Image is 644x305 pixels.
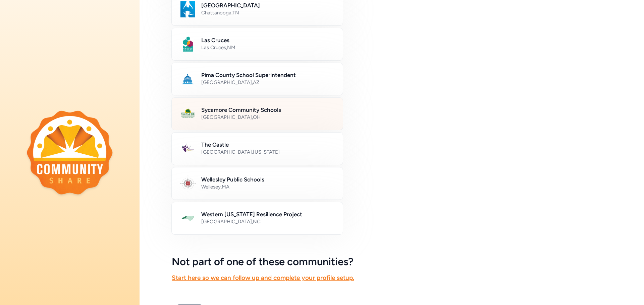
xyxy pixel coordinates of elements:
div: [GEOGRAPHIC_DATA] , NC [201,218,335,225]
div: Las Cruces , NM [201,44,335,51]
div: [GEOGRAPHIC_DATA] , [US_STATE] [201,149,335,155]
h2: Wellesley Public Schools [201,175,335,183]
div: Wellesey , MA [201,183,335,190]
img: Logo [180,210,196,226]
div: [GEOGRAPHIC_DATA] , OH [201,114,335,121]
img: Logo [180,1,196,17]
h2: Sycamore Community Schools [201,106,335,114]
h5: Not part of one of these communities? [172,256,612,268]
h2: Western [US_STATE] Resilience Project [201,210,335,218]
img: Logo [180,175,196,192]
img: Logo [180,71,196,87]
h2: Las Cruces [201,36,335,44]
img: Logo [180,106,196,122]
a: Start here so we can follow up and complete your profile setup. [172,274,354,282]
h2: [GEOGRAPHIC_DATA] [201,1,335,9]
img: Logo [180,36,196,52]
div: Chattanooga , TN [201,9,335,16]
img: Logo [180,141,196,157]
h2: Pima County School Superintendent [201,71,335,79]
img: logo [27,110,113,194]
h2: The Castle [201,141,335,149]
div: [GEOGRAPHIC_DATA] , AZ [201,79,335,86]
